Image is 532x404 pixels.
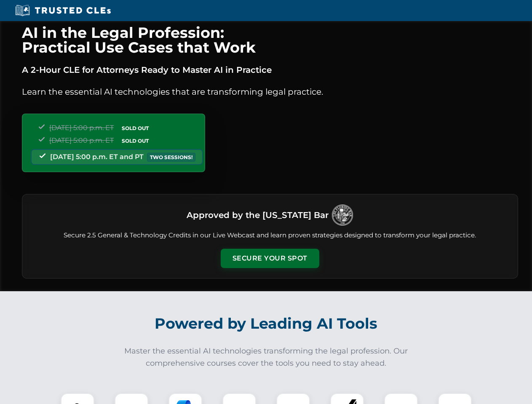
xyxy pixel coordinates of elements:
button: Secure Your Spot [221,249,319,268]
img: Trusted CLEs [13,4,113,17]
span: SOLD OUT [119,124,152,133]
h3: Approved by the [US_STATE] Bar [187,207,329,223]
span: SOLD OUT [119,136,152,145]
h1: AI in the Legal Profession: Practical Use Cases that Work [22,25,518,55]
p: Learn the essential AI technologies that are transforming legal practice. [22,85,518,98]
p: Master the essential AI technologies transforming the legal profession. Our comprehensive courses... [119,345,414,369]
p: Secure 2.5 General & Technology Credits in our Live Webcast and learn proven strategies designed ... [32,231,508,240]
h2: Powered by Leading AI Tools [33,309,500,338]
p: A 2-Hour CLE for Attorneys Ready to Master AI in Practice [22,63,518,77]
span: [DATE] 5:00 p.m. ET [49,124,114,132]
img: Logo [332,205,353,226]
span: [DATE] 5:00 p.m. ET [49,136,114,144]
